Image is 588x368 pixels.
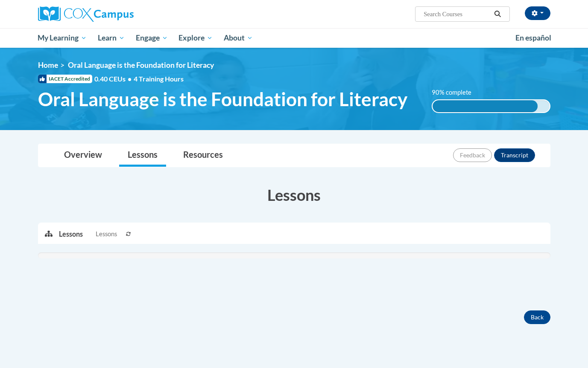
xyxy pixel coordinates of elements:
a: Overview [56,144,111,167]
button: Back [524,310,550,324]
span: My Learning [38,33,87,43]
span: Learn [98,33,125,43]
h3: Lessons [38,184,550,206]
span: About [224,33,253,43]
span: Oral Language is the Foundation for Literacy [38,88,407,110]
button: Search [491,9,504,19]
span: Explore [178,33,213,43]
button: Account Settings [525,6,550,20]
a: Lessons [119,144,166,167]
a: Learn [92,28,130,48]
a: About [218,28,258,48]
span: 0.40 CEUs [94,74,134,84]
a: En español [510,29,557,47]
span: 4 Training Hours [134,75,184,83]
button: Transcript [494,148,535,162]
a: Cox Campus [38,6,200,22]
span: Oral Language is the Foundation for Literacy [68,61,214,70]
button: Feedback [453,148,492,162]
div: Main menu [25,28,563,48]
a: Explore [173,28,218,48]
img: Cox Campus [38,6,134,22]
span: • [128,75,132,83]
input: Search Courses [423,9,491,19]
a: My Learning [32,28,93,48]
a: Engage [130,28,173,48]
span: En español [515,33,551,42]
label: 90% complete [432,88,481,97]
a: Resources [175,144,231,167]
span: IACET Accredited [38,75,92,83]
a: Home [38,61,58,70]
div: 90% complete [433,100,538,112]
span: Engage [136,33,168,43]
span: Lessons [96,229,117,239]
p: Lessons [59,229,83,239]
